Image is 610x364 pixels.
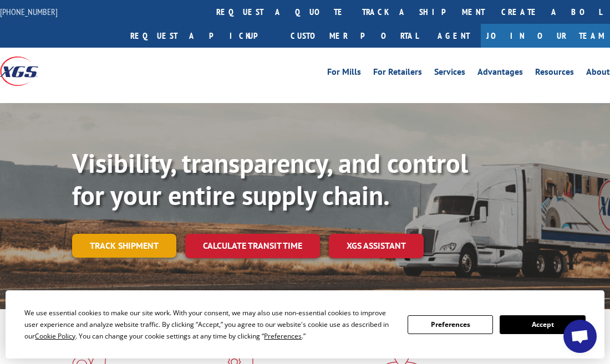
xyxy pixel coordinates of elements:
[35,331,75,341] span: Cookie Policy
[327,68,361,80] a: For Mills
[264,331,302,341] span: Preferences
[426,24,481,48] a: Agent
[329,234,424,258] a: XGS ASSISTANT
[535,68,574,80] a: Resources
[563,320,597,353] div: Open chat
[185,234,320,258] a: Calculate transit time
[72,146,468,212] b: Visibility, transparency, and control for your entire supply chain.
[6,290,604,358] div: Cookie Consent Prompt
[373,68,422,80] a: For Retailers
[500,315,585,334] button: Accept
[24,307,394,342] div: We use essential cookies to make our site work. With your consent, we may also use non-essential ...
[477,68,523,80] a: Advantages
[122,24,282,48] a: Request a pickup
[408,315,493,334] button: Preferences
[586,68,610,80] a: About
[282,24,426,48] a: Customer Portal
[434,68,465,80] a: Services
[481,24,610,48] a: Join Our Team
[72,234,176,257] a: Track shipment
